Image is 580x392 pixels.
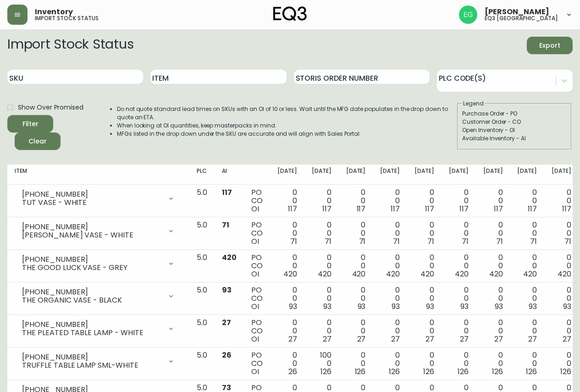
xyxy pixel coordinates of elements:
span: 71 [290,236,297,247]
div: 0 0 [517,286,537,311]
span: OI [251,269,259,279]
div: 0 0 [346,319,366,343]
span: 126 [423,366,434,377]
h2: Import Stock Status [7,37,133,54]
div: [PHONE_NUMBER] [22,353,162,361]
span: 27 [222,317,231,328]
div: 0 0 [414,286,434,311]
div: 0 0 [346,188,366,213]
div: 0 0 [380,319,400,343]
span: 93 [289,301,297,312]
div: Available Inventory - AI [462,134,567,143]
div: THE ORGANIC VASE - BLACK [22,296,162,304]
div: 0 0 [346,254,366,278]
div: 0 0 [517,221,537,246]
h5: import stock status [35,16,99,21]
span: 27 [391,334,400,344]
span: Export [534,40,565,51]
span: 117 [562,204,571,214]
div: 0 0 [483,221,503,246]
div: 0 0 [277,188,297,213]
span: 420 [523,269,537,279]
span: 117 [425,204,434,214]
div: Customer Order - CO [462,118,567,126]
div: Open Inventory - OI [462,126,567,134]
span: 420 [558,269,571,279]
td: 5.0 [189,250,215,282]
div: 0 0 [483,188,503,213]
div: [PHONE_NUMBER][PERSON_NAME] VASE - WHITE [15,221,182,241]
span: 93 [563,301,571,312]
div: 0 0 [277,351,297,376]
div: 0 0 [483,351,503,376]
div: 0 0 [414,188,434,213]
div: 0 0 [552,351,571,376]
span: 27 [323,334,331,344]
span: 420 [318,269,331,279]
td: 5.0 [189,217,215,250]
span: 71 [496,236,503,247]
span: [PERSON_NAME] [485,8,549,16]
div: Filter [22,118,39,130]
span: 420 [420,269,434,279]
button: Clear [15,133,61,150]
th: [DATE] [510,165,544,185]
div: [PHONE_NUMBER]TUT VASE - WHITE [15,188,182,209]
span: OI [251,301,259,312]
h5: eq3 [GEOGRAPHIC_DATA] [485,16,558,21]
span: 71 [359,236,366,247]
span: 27 [563,334,571,344]
span: Show Over Promised [18,103,83,112]
span: 71 [530,236,537,247]
li: MFGs listed in the drop down under the SKU are accurate and will align with Sales Portal. [117,130,456,138]
div: [PHONE_NUMBER]THE PLEATED TABLE LAMP - WHITE [15,319,182,339]
div: 0 0 [414,254,434,278]
button: Export [527,37,573,54]
button: Filter [7,115,53,133]
div: 0 0 [380,221,400,246]
th: [DATE] [270,165,304,185]
div: 100 0 [312,351,331,376]
img: db11c1629862fe82d63d0774b1b54d2b [459,6,477,24]
li: When looking at OI quantities, keep masterpacks in mind. [117,121,456,130]
span: 26 [288,366,297,377]
span: OI [251,334,259,344]
span: Inventory [35,8,73,16]
div: 0 0 [346,351,366,376]
span: 93 [460,301,469,312]
td: 5.0 [189,315,215,348]
span: 27 [357,334,366,344]
span: 117 [459,204,469,214]
span: 93 [392,301,400,312]
span: 71 [393,236,400,247]
div: THE PLEATED TABLE LAMP - WHITE [22,329,162,337]
span: 420 [489,269,503,279]
div: 0 0 [277,254,297,278]
div: 0 0 [380,351,400,376]
span: 27 [425,334,434,344]
div: 0 0 [414,221,434,246]
span: 126 [355,366,366,377]
div: 0 0 [380,188,400,213]
span: 126 [492,366,503,377]
span: 420 [352,269,366,279]
div: 0 0 [449,221,469,246]
div: [PHONE_NUMBER] [22,223,162,231]
div: 0 0 [277,221,297,246]
li: Do not quote standard lead times on SKUs with an OI of 10 or less. Wait until the MFG date popula... [117,105,456,121]
div: 0 0 [449,254,469,278]
th: Item [7,165,189,185]
th: [DATE] [373,165,407,185]
div: PO CO [251,254,263,278]
div: PO CO [251,286,263,311]
span: 126 [526,366,537,377]
th: PLC [189,165,215,185]
th: [DATE] [304,165,339,185]
th: [DATE] [476,165,510,185]
div: 0 0 [552,286,571,311]
div: 0 0 [312,319,331,343]
div: TRUFFLE TABLE LAMP SML-WHITE [22,361,162,370]
div: 0 0 [483,286,503,311]
th: [DATE] [544,165,579,185]
div: 0 0 [277,286,297,311]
